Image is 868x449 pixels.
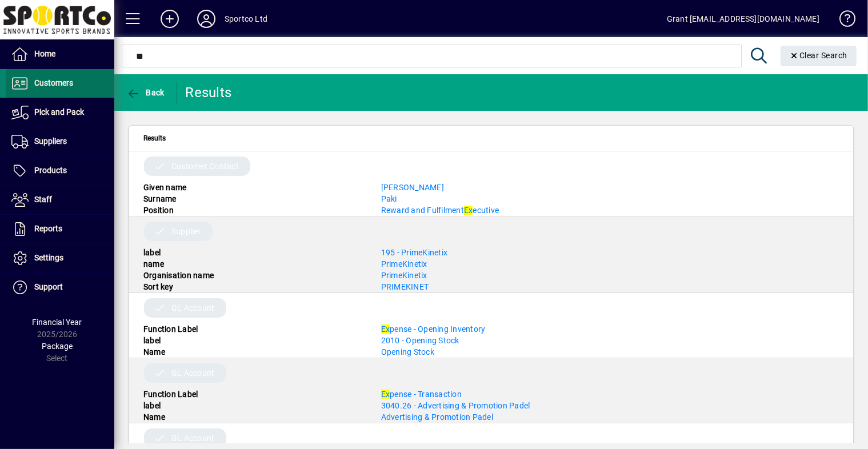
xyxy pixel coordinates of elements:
[781,46,857,66] button: Clear
[135,411,373,423] div: Name
[151,9,188,29] button: Add
[6,244,114,272] a: Settings
[135,323,373,335] div: Function Label
[381,271,427,280] a: PrimeKinetix
[667,10,819,28] div: Grant [EMAIL_ADDRESS][DOMAIN_NAME]
[6,69,114,98] a: Customers
[6,40,114,69] a: Home
[225,10,267,28] div: Sportco Ltd
[381,347,434,356] a: Opening Stock
[34,282,63,291] span: Support
[34,195,52,204] span: Staff
[126,88,165,97] span: Back
[381,194,397,203] a: Paki
[171,432,215,444] span: GL Account
[171,367,215,379] span: GL Account
[171,226,201,237] span: Supplier
[381,206,499,215] span: Reward and Fulfilment ecutive
[6,157,114,185] a: Products
[6,186,114,214] a: Staff
[42,342,73,351] span: Package
[34,224,62,233] span: Reports
[381,390,462,399] span: pense - Transaction
[34,49,55,58] span: Home
[171,161,239,172] span: Customer Contact
[831,2,854,39] a: Knowledge Base
[135,270,373,281] div: Organisation name
[171,302,215,314] span: GL Account
[34,107,84,117] span: Pick and Pack
[381,401,530,410] a: 3040.26 - Advertising & Promotion Padel
[143,132,166,145] span: Results
[381,324,390,334] em: Ex
[6,127,114,156] a: Suppliers
[381,248,448,257] a: 195 - PrimeKinetix
[135,388,373,400] div: Function Label
[114,82,177,103] app-page-header-button: Back
[135,400,373,411] div: label
[135,205,373,216] div: Position
[34,78,73,87] span: Customers
[464,206,473,215] em: Ex
[381,183,444,192] a: [PERSON_NAME]
[6,215,114,243] a: Reports
[135,281,373,292] div: Sort key
[381,336,459,345] a: 2010 - Opening Stock
[381,412,493,422] a: Advertising & Promotion Padel
[135,346,373,358] div: Name
[33,318,82,327] span: Financial Year
[135,247,373,258] div: label
[381,206,499,215] a: Reward and FulfilmentExecutive
[186,83,234,102] div: Results
[135,193,373,205] div: Surname
[6,98,114,127] a: Pick and Pack
[135,258,373,270] div: name
[135,335,373,346] div: label
[34,166,67,175] span: Products
[381,390,462,399] a: Expense - Transaction
[381,259,427,268] a: PrimeKinetix
[381,282,429,291] a: PRIMEKINET
[381,324,486,334] span: pense - Opening Inventory
[135,182,373,193] div: Given name
[790,51,848,60] span: Clear Search
[381,390,390,399] em: Ex
[123,82,167,103] button: Back
[188,9,225,29] button: Profile
[34,253,63,262] span: Settings
[34,137,67,146] span: Suppliers
[381,324,486,334] a: Expense - Opening Inventory
[6,273,114,302] a: Support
